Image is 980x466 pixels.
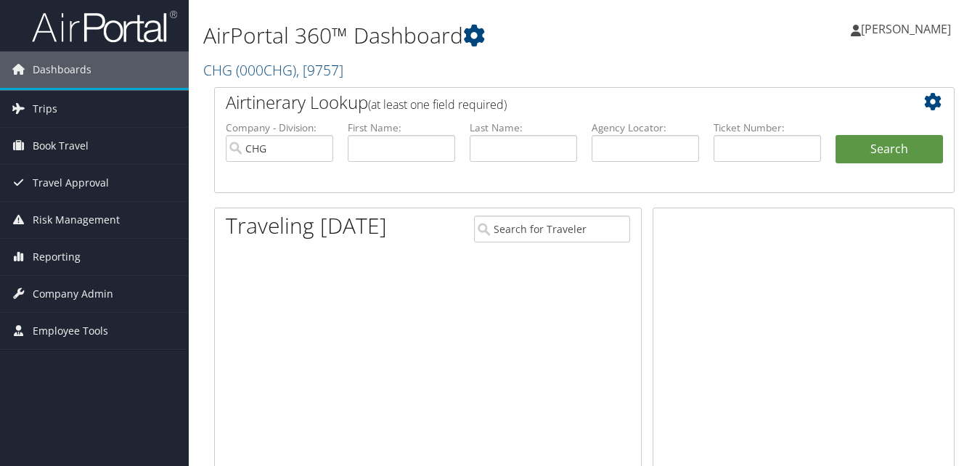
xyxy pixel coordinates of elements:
[368,97,507,113] span: (at least one field required)
[714,120,821,135] label: Ticket Number:
[226,210,387,241] h1: Traveling [DATE]
[226,90,881,115] h2: Airtinerary Lookup
[33,91,57,127] span: Trips
[226,120,333,135] label: Company - Division:
[236,60,296,80] span: ( 000CHG )
[851,7,965,51] a: [PERSON_NAME]
[836,135,943,164] button: Search
[348,120,455,135] label: First Name:
[32,9,177,44] img: airportal-logo.png
[33,239,81,275] span: Reporting
[33,202,120,238] span: Risk Management
[33,276,113,312] span: Company Admin
[203,20,711,51] h1: AirPortal 360™ Dashboard
[203,60,343,80] a: CHG
[33,313,108,349] span: Employee Tools
[474,216,629,242] input: Search for Traveler
[592,120,699,135] label: Agency Locator:
[33,165,109,201] span: Travel Approval
[33,128,89,164] span: Book Travel
[296,60,343,80] span: , [ 9757 ]
[861,21,951,37] span: [PERSON_NAME]
[33,52,91,88] span: Dashboards
[470,120,577,135] label: Last Name:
